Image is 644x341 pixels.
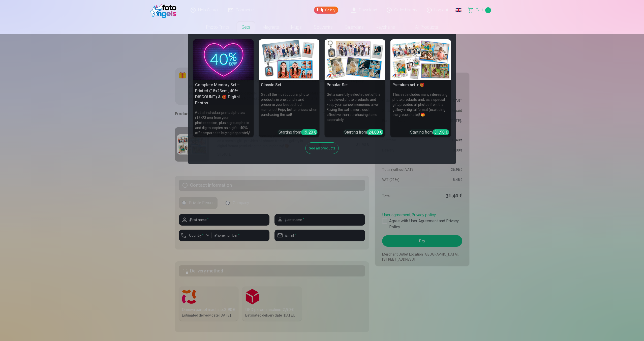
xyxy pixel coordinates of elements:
div: Starting from [410,129,449,135]
img: Premium set + 🎁 [390,39,451,80]
a: Photo prints [200,20,235,34]
span: Сart [476,7,483,13]
h5: Premium set + 🎁 [390,80,451,90]
div: See all products [305,142,339,154]
div: Starting from [344,129,383,135]
a: Mugs [285,20,308,34]
h6: Get all the most popular photo products in one bundle and preserve your best school memories! Enj... [259,90,320,127]
a: Gallery [314,7,338,14]
a: Souvenirs [308,20,339,34]
a: Sets [235,20,256,34]
h5: Complete Memory Set – Printed (15x23cm, 40% DISCOUNT) & 🎁 Digital Photos [193,80,254,108]
img: /fa4 [150,2,179,18]
div: 31,90 € [433,129,449,135]
img: Complete Memory Set – Printed (15x23cm, 40% DISCOUNT) & 🎁 Digital Photos [193,39,254,80]
img: Popular Set [325,39,385,80]
a: See all products [305,145,339,150]
h6: Get a carefully selected set of the most loved photo products and keep your school memories alive... [325,90,385,127]
span: 1 [485,7,491,13]
img: Classic Set [259,39,320,80]
a: Calendars [339,20,370,34]
a: Keychains [370,20,401,34]
a: Classic SetClassic SetGet all the most popular photo products in one bundle and preserve your bes... [259,39,320,137]
h5: Popular Set [325,80,385,90]
a: Complete Memory Set – Printed (15x23cm, 40% DISCOUNT) & 🎁 Digital PhotosComplete Memory Set – Pri... [193,39,254,137]
a: Premium set + 🎁 Premium set + 🎁This set includes many interesting photo products and, as a specia... [390,39,451,137]
a: Magnets [256,20,285,34]
div: Starting from [279,129,318,135]
a: Popular SetPopular SetGet a carefully selected set of the most loved photo products and keep your... [325,39,385,137]
h5: Classic Set [259,80,320,90]
div: 24,00 € [367,129,383,135]
div: 19,20 € [301,129,318,135]
h6: This set includes many interesting photo products and, as a special gift, provides all photos fro... [390,90,451,127]
a: All products [401,20,444,34]
h6: Get all individual printed photos (15×23 cm) from your photosession, plus a group photo and digit... [193,108,254,137]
